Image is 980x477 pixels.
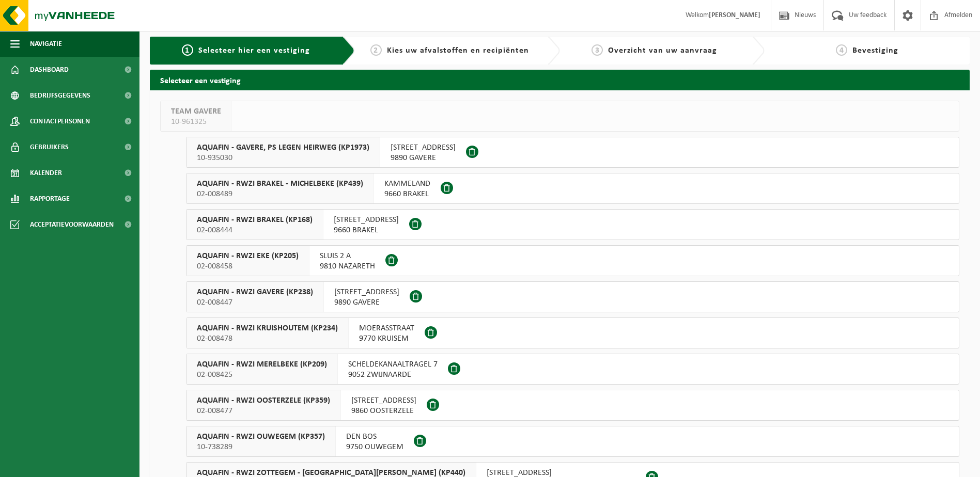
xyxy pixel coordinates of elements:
[197,359,327,370] span: AQUAFIN - RWZI MERELBEKE (KP209)
[197,189,363,199] span: 02-008489
[348,370,438,380] span: 9052 ZWIJNAARDE
[359,323,414,333] span: MOERASSTRAAT
[186,390,959,421] button: AQUAFIN - RWZI OOSTERZELE (KP359) 02-008477 [STREET_ADDRESS]9860 OOSTERZELE
[197,406,330,416] span: 02-008477
[608,46,717,55] span: Overzicht van uw aanvraag
[182,44,193,56] span: 1
[351,406,416,416] span: 9860 OOSTERZELE
[197,395,330,406] span: AQUAFIN - RWZI OOSTERZELE (KP359)
[709,11,760,19] strong: [PERSON_NAME]
[30,108,90,134] span: Contactpersonen
[30,31,62,57] span: Navigatie
[391,142,456,153] span: [STREET_ADDRESS]
[384,179,430,189] span: KAMMELAND
[197,323,338,333] span: AQUAFIN - RWZI KRUISHOUTEM (KP234)
[186,173,959,204] button: AQUAFIN - RWZI BRAKEL - MICHELBEKE (KP439) 02-008489 KAMMELAND9660 BRAKEL
[198,46,310,55] span: Selecteer hier een vestiging
[351,395,416,406] span: [STREET_ADDRESS]
[836,44,847,56] span: 4
[30,160,62,186] span: Kalender
[197,261,299,272] span: 02-008458
[197,215,313,225] span: AQUAFIN - RWZI BRAKEL (KP168)
[186,209,959,240] button: AQUAFIN - RWZI BRAKEL (KP168) 02-008444 [STREET_ADDRESS]9660 BRAKEL
[197,442,325,452] span: 10-738289
[30,83,90,108] span: Bedrijfsgegevens
[30,57,69,83] span: Dashboard
[150,70,970,90] h2: Selecteer een vestiging
[186,354,959,385] button: AQUAFIN - RWZI MERELBEKE (KP209) 02-008425 SCHELDEKANAALTRAGEL 79052 ZWIJNAARDE
[387,46,529,55] span: Kies uw afvalstoffen en recipiënten
[852,46,898,55] span: Bevestiging
[346,442,403,452] span: 9750 OUWEGEM
[359,333,414,344] span: 9770 KRUISEM
[186,245,959,276] button: AQUAFIN - RWZI EKE (KP205) 02-008458 SLUIS 2 A9810 NAZARETH
[30,212,114,237] span: Acceptatievoorwaarden
[197,287,313,297] span: AQUAFIN - RWZI GAVERE (KP238)
[334,215,399,225] span: [STREET_ADDRESS]
[320,261,375,272] span: 9810 NAZARETH
[346,432,403,442] span: DEN BOS
[592,44,603,56] span: 3
[171,117,221,127] span: 10-961325
[197,153,369,163] span: 10-935030
[197,370,327,380] span: 02-008425
[197,432,325,442] span: AQUAFIN - RWZI OUWEGEM (KP357)
[370,44,382,56] span: 2
[30,134,69,160] span: Gebruikers
[197,142,369,153] span: AQUAFIN - GAVERE, PS LEGEN HEIRWEG (KP1973)
[320,251,375,261] span: SLUIS 2 A
[348,359,438,370] span: SCHELDEKANAALTRAGEL 7
[334,297,399,308] span: 9890 GAVERE
[186,281,959,312] button: AQUAFIN - RWZI GAVERE (KP238) 02-008447 [STREET_ADDRESS]9890 GAVERE
[197,225,313,235] span: 02-008444
[30,186,70,212] span: Rapportage
[197,251,299,261] span: AQUAFIN - RWZI EKE (KP205)
[334,287,399,297] span: [STREET_ADDRESS]
[186,317,959,348] button: AQUAFIN - RWZI KRUISHOUTEM (KP234) 02-008478 MOERASSTRAAT9770 KRUISEM
[384,189,430,199] span: 9660 BRAKEL
[391,153,456,163] span: 9890 GAVERE
[197,333,338,344] span: 02-008478
[197,297,313,308] span: 02-008447
[197,179,363,189] span: AQUAFIN - RWZI BRAKEL - MICHELBEKE (KP439)
[186,137,959,168] button: AQUAFIN - GAVERE, PS LEGEN HEIRWEG (KP1973) 10-935030 [STREET_ADDRESS]9890 GAVERE
[334,225,399,235] span: 9660 BRAKEL
[171,106,221,117] span: TEAM GAVERE
[186,426,959,457] button: AQUAFIN - RWZI OUWEGEM (KP357) 10-738289 DEN BOS9750 OUWEGEM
